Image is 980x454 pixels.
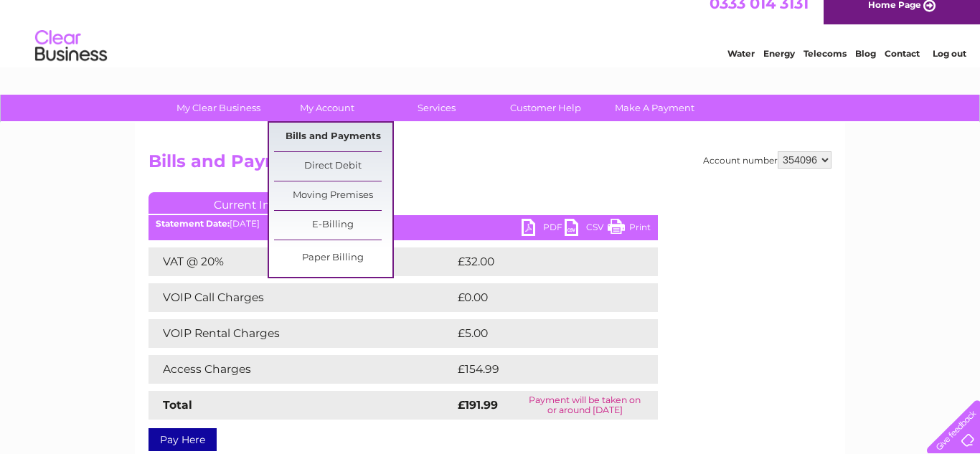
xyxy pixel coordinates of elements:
[274,211,392,240] a: E-Billing
[156,218,230,229] b: Statement Date:
[149,192,364,214] a: Current Invoice
[727,61,755,72] a: Water
[804,61,847,72] a: Telecoms
[159,95,278,121] a: My Clear Business
[274,181,392,210] a: Moving Premises
[565,219,608,240] a: CSV
[486,95,605,121] a: Customer Help
[522,219,565,240] a: PDF
[933,61,966,72] a: Log out
[34,37,108,81] img: logo.png
[454,247,629,276] td: £32.00
[149,355,454,384] td: Access Charges
[763,61,795,72] a: Energy
[855,61,876,72] a: Blog
[149,247,454,276] td: VAT @ 20%
[512,391,658,420] td: Payment will be taken on or around [DATE]
[454,355,632,384] td: £154.99
[377,95,496,121] a: Services
[608,219,651,240] a: Print
[458,398,498,412] strong: £191.99
[152,8,830,70] div: Clear Business is a trading name of Verastar Limited (registered in [GEOGRAPHIC_DATA] No. 3667643...
[268,95,387,121] a: My Account
[454,283,625,312] td: £0.00
[703,151,831,169] div: Account number
[274,244,392,273] a: Paper Billing
[149,283,454,312] td: VOIP Call Charges
[274,152,392,181] a: Direct Debit
[149,319,454,348] td: VOIP Rental Charges
[885,61,920,72] a: Contact
[454,319,625,348] td: £5.00
[710,7,809,25] a: 0333 014 3131
[274,123,392,151] a: Bills and Payments
[163,398,192,412] strong: Total
[595,95,714,121] a: Make A Payment
[149,151,831,179] h2: Bills and Payments
[149,219,658,229] div: [DATE]
[149,428,217,451] a: Pay Here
